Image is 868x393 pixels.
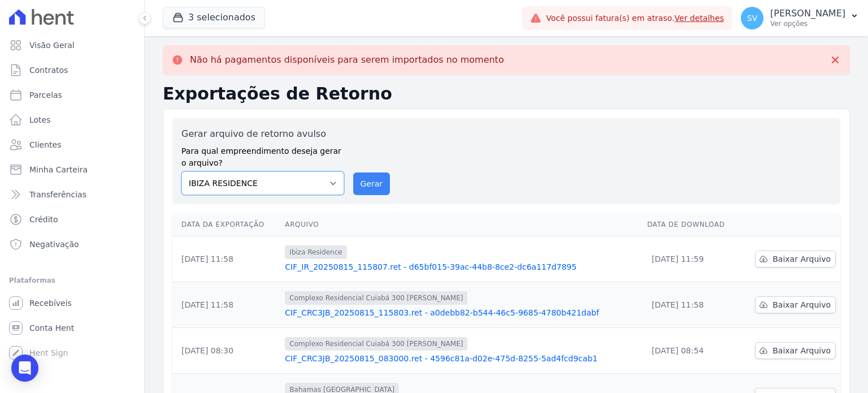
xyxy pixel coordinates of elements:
button: SV [PERSON_NAME] Ver opções [732,2,868,34]
span: Conta Hent [29,322,74,334]
td: [DATE] 08:30 [172,328,280,374]
span: Transferências [29,189,86,200]
span: Complexo Residencial Cuiabá 300 [PERSON_NAME] [285,337,467,351]
a: Visão Geral [5,34,140,57]
td: [DATE] 11:58 [172,282,280,328]
div: Open Intercom Messenger [11,355,38,382]
label: Para qual empreendimento deseja gerar o arquivo? [181,141,344,169]
a: Clientes [5,133,140,156]
a: Minha Carteira [5,158,140,181]
a: Parcelas [5,84,140,106]
a: CIF_CRC3JB_20250815_115803.ret - a0debb82-b544-46c5-9685-4780b421dabf [285,307,638,318]
a: Conta Hent [5,317,140,339]
span: Clientes [29,139,61,150]
th: Data da Exportação [172,213,280,236]
span: Crédito [29,214,58,225]
a: Ver detalhes [675,14,724,23]
span: Lotes [29,114,51,126]
span: SV [747,14,757,22]
p: [PERSON_NAME] [770,8,845,19]
a: CIF_CRC3JB_20250815_083000.ret - 4596c81a-d02e-475d-8255-5ad4fcd9cab1 [285,353,638,364]
a: Lotes [5,109,140,131]
a: Baixar Arquivo [755,251,836,267]
span: Negativação [29,239,79,250]
a: CIF_IR_20250815_115807.ret - d65bf015-39ac-44b8-8ce2-dc6a117d7895 [285,261,638,273]
a: Transferências [5,183,140,206]
a: Negativação [5,233,140,256]
span: Complexo Residencial Cuiabá 300 [PERSON_NAME] [285,291,467,305]
span: Minha Carteira [29,164,88,175]
span: Parcelas [29,89,62,101]
span: Ibiza Residence [285,245,346,259]
a: Baixar Arquivo [755,342,836,359]
span: Recebíveis [29,297,72,309]
td: [DATE] 08:54 [643,328,740,374]
span: Baixar Arquivo [772,345,831,356]
th: Arquivo [280,213,643,236]
a: Baixar Arquivo [755,296,836,313]
td: [DATE] 11:58 [172,236,280,282]
td: [DATE] 11:58 [643,282,740,328]
div: Plataformas [9,274,135,287]
a: Crédito [5,208,140,231]
button: Gerar [353,172,390,195]
h2: Exportações de Retorno [163,84,850,104]
p: Não há pagamentos disponíveis para serem importados no momento [190,54,504,66]
a: Contratos [5,59,140,81]
p: Ver opções [770,19,845,28]
span: Baixar Arquivo [772,253,831,265]
span: Você possui fatura(s) em atraso. [546,12,724,24]
span: Contratos [29,64,68,76]
a: Recebíveis [5,292,140,314]
button: 3 selecionados [163,7,265,28]
span: Baixar Arquivo [772,299,831,310]
td: [DATE] 11:59 [643,236,740,282]
label: Gerar arquivo de retorno avulso [181,127,344,141]
span: Visão Geral [29,40,75,51]
th: Data de Download [643,213,740,236]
